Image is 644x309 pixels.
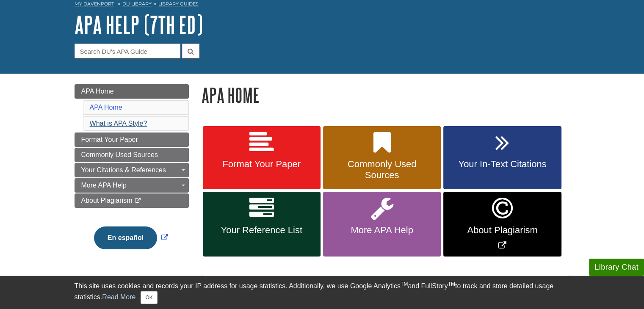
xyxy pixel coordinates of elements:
[209,225,314,236] span: Your Reference List
[75,44,180,58] input: Search DU's APA Guide
[203,126,321,190] a: Format Your Paper
[81,197,133,204] span: About Plagiarism
[329,225,434,236] span: More APA Help
[443,126,561,190] a: Your In-Text Citations
[75,0,114,8] a: My Davenport
[158,1,199,7] a: Library Guides
[81,182,127,189] span: More APA Help
[589,259,644,276] button: Library Chat
[75,193,189,208] a: About Plagiarism
[401,281,408,287] sup: TM
[81,136,138,143] span: Format Your Paper
[75,132,189,147] a: Format Your Paper
[75,84,189,99] a: APA Home
[92,234,170,241] a: Link opens in new window
[141,291,157,304] button: Close
[122,1,152,7] a: DU Library
[203,192,321,257] a: Your Reference List
[443,192,561,257] a: Link opens in new window
[90,104,122,111] a: APA Home
[323,126,441,190] a: Commonly Used Sources
[81,166,166,174] span: Your Citations & References
[75,178,189,193] a: More APA Help
[450,225,555,236] span: About Plagiarism
[75,148,189,162] a: Commonly Used Sources
[134,198,141,204] i: This link opens in a new window
[202,84,570,106] h1: APA Home
[329,159,434,181] span: Commonly Used Sources
[450,159,555,170] span: Your In-Text Citations
[75,163,189,177] a: Your Citations & References
[202,275,569,298] h2: What is APA Style?
[448,281,455,287] sup: TM
[94,226,157,249] button: En español
[81,88,114,95] span: APA Home
[81,151,158,158] span: Commonly Used Sources
[102,293,135,301] a: Read More
[209,159,314,170] span: Format Your Paper
[90,120,147,127] a: What is APA Style?
[75,11,203,38] a: APA Help (7th Ed)
[75,281,570,304] div: This site uses cookies and records your IP address for usage statistics. Additionally, we use Goo...
[75,84,189,264] div: Guide Page Menu
[323,192,441,257] a: More APA Help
